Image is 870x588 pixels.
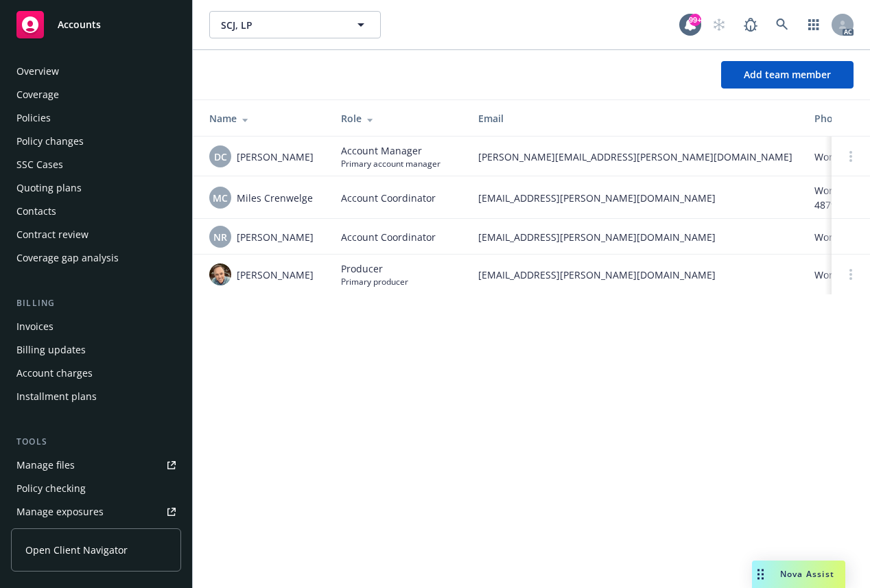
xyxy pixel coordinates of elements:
[16,84,59,106] div: Coverage
[16,362,93,384] div: Account charges
[341,230,436,244] span: Account Coordinator
[341,261,408,276] span: Producer
[752,561,769,588] div: Drag to move
[11,224,181,246] a: Contract review
[689,14,701,26] div: 99+
[237,191,313,205] span: Miles Crenwelge
[744,68,831,81] span: Add team member
[214,150,227,164] span: DC
[213,230,227,244] span: NR
[16,200,56,222] div: Contacts
[16,224,89,246] div: Contract review
[737,11,764,38] a: Report a Bug
[16,316,54,338] div: Invoices
[11,296,181,310] div: Billing
[11,247,181,269] a: Coverage gap analysis
[209,11,381,38] button: SCJ, LP
[16,247,119,269] div: Coverage gap analysis
[237,268,314,282] span: [PERSON_NAME]
[705,11,733,38] a: Start snowing
[213,191,228,205] span: MC
[11,339,181,361] a: Billing updates
[11,177,181,199] a: Quoting plans
[16,60,59,82] div: Overview
[16,454,75,476] div: Manage files
[16,478,86,499] div: Policy checking
[11,84,181,106] a: Coverage
[780,568,834,580] span: Nova Assist
[58,19,101,30] span: Accounts
[16,339,86,361] div: Billing updates
[11,316,181,338] a: Invoices
[768,11,796,38] a: Search
[11,154,181,176] a: SSC Cases
[16,130,84,152] div: Policy changes
[11,130,181,152] a: Policy changes
[221,18,340,32] span: SCJ, LP
[478,150,792,164] span: [PERSON_NAME][EMAIL_ADDRESS][PERSON_NAME][DOMAIN_NAME]
[11,5,181,44] a: Accounts
[16,177,82,199] div: Quoting plans
[752,561,845,588] button: Nova Assist
[11,478,181,499] a: Policy checking
[11,200,181,222] a: Contacts
[341,143,440,158] span: Account Manager
[478,111,792,126] div: Email
[11,501,181,523] a: Manage exposures
[237,150,314,164] span: [PERSON_NAME]
[11,454,181,476] a: Manage files
[341,111,456,126] div: Role
[11,362,181,384] a: Account charges
[11,435,181,449] div: Tools
[721,61,854,89] button: Add team member
[16,501,104,523] div: Manage exposures
[800,11,827,38] a: Switch app
[341,158,440,169] span: Primary account manager
[209,111,319,126] div: Name
[478,191,792,205] span: [EMAIL_ADDRESS][PERSON_NAME][DOMAIN_NAME]
[16,154,63,176] div: SSC Cases
[11,386,181,408] a: Installment plans
[237,230,314,244] span: [PERSON_NAME]
[341,276,408,287] span: Primary producer
[16,386,97,408] div: Installment plans
[11,107,181,129] a: Policies
[341,191,436,205] span: Account Coordinator
[478,268,792,282] span: [EMAIL_ADDRESS][PERSON_NAME][DOMAIN_NAME]
[11,60,181,82] a: Overview
[16,107,51,129] div: Policies
[25,543,128,557] span: Open Client Navigator
[478,230,792,244] span: [EMAIL_ADDRESS][PERSON_NAME][DOMAIN_NAME]
[209,263,231,285] img: photo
